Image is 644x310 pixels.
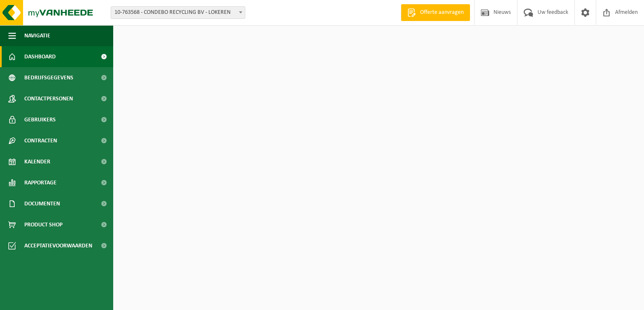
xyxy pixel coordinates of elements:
a: Offerte aanvragen [401,4,470,21]
span: Offerte aanvragen [418,8,466,17]
span: Contactpersonen [24,88,73,109]
span: Gebruikers [24,109,56,130]
span: Contracten [24,130,57,151]
span: Acceptatievoorwaarden [24,235,92,256]
span: Documenten [24,193,60,214]
span: 10-763568 - CONDEBO RECYCLING BV - LOKEREN [111,7,245,18]
span: Navigatie [24,25,50,46]
span: Rapportage [24,172,57,193]
span: Bedrijfsgegevens [24,67,73,88]
span: Product Shop [24,214,62,235]
span: 10-763568 - CONDEBO RECYCLING BV - LOKEREN [111,6,245,19]
span: Kalender [24,151,50,172]
span: Dashboard [24,46,56,67]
